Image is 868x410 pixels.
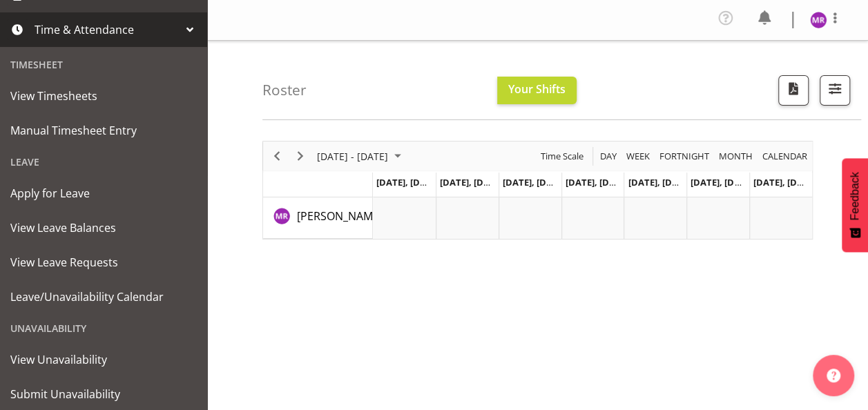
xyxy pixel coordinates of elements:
span: [PERSON_NAME] [297,208,383,224]
span: [DATE], [DATE] [691,176,753,188]
button: Download a PDF of the roster according to the set date range. [778,75,809,106]
span: Week [625,148,651,165]
button: Timeline Week [624,148,653,165]
span: View Unavailability [10,349,197,370]
a: Leave/Unavailability Calendar [3,280,204,314]
img: minu-rana11870.jpg [810,12,827,28]
span: View Leave Balances [10,217,197,238]
span: [DATE], [DATE] [376,176,439,188]
span: calendar [761,148,809,165]
h4: Roster [262,82,307,98]
span: Month [717,148,754,165]
span: [DATE], [DATE] [753,176,816,188]
span: [DATE] - [DATE] [316,148,389,165]
button: Previous [268,148,287,165]
span: Apply for Leave [10,183,197,204]
a: [PERSON_NAME] [297,208,383,224]
button: September 15 - 21, 2025 [315,148,407,165]
button: Month [760,148,810,165]
div: Next [289,141,312,170]
td: Minu Rana resource [263,197,373,239]
span: Time & Attendance [35,19,180,40]
button: Timeline Month [717,148,755,165]
div: Previous [265,141,289,170]
button: Fortnight [657,148,712,165]
button: Your Shifts [497,77,577,104]
table: Timeline Week of September 15, 2025 [373,197,812,239]
span: Manual Timesheet Entry [10,120,197,141]
div: Timesheet [3,50,204,79]
button: Timeline Day [598,148,619,165]
span: Your Shifts [508,81,566,97]
span: [DATE], [DATE] [628,176,691,188]
span: Submit Unavailability [10,384,197,404]
button: Time Scale [539,148,586,165]
span: Time Scale [539,148,585,165]
a: View Timesheets [3,79,204,113]
button: Feedback - Show survey [842,158,868,252]
a: View Leave Balances [3,211,204,245]
a: Apply for Leave [3,176,204,211]
span: Leave/Unavailability Calendar [10,286,197,307]
span: [DATE], [DATE] [566,176,628,188]
span: Feedback [849,172,861,220]
a: Manual Timesheet Entry [3,113,204,148]
div: Leave [3,148,204,176]
div: Timeline Week of September 15, 2025 [262,141,813,240]
a: View Leave Requests [3,245,204,280]
a: View Unavailability [3,342,204,377]
div: Unavailability [3,314,204,342]
button: Next [291,148,310,165]
span: Fortnight [658,148,711,165]
span: [DATE], [DATE] [440,176,503,188]
span: View Timesheets [10,86,197,106]
button: Filter Shifts [820,75,850,106]
span: Day [599,148,618,165]
span: View Leave Requests [10,252,197,273]
img: help-xxl-2.png [827,369,840,382]
span: [DATE], [DATE] [503,176,566,188]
